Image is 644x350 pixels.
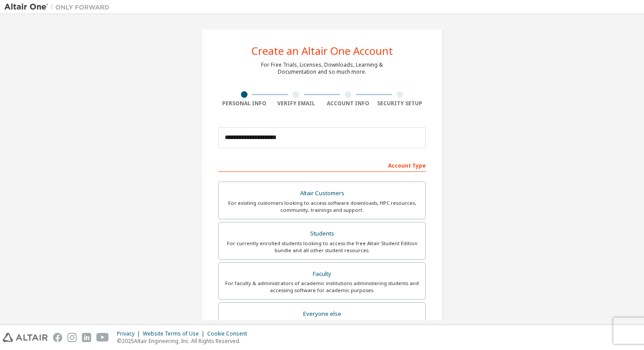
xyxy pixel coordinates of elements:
div: Account Type [218,158,426,172]
div: Account Info [322,100,374,107]
div: For existing customers looking to access software downloads, HPC resources, community, trainings ... [224,200,420,214]
div: Altair Customers [224,187,420,200]
img: altair_logo.svg [3,333,48,342]
div: Students [224,228,420,240]
img: instagram.svg [67,333,77,342]
div: Create an Altair One Account [251,46,393,56]
div: For Free Trials, Licenses, Downloads, Learning & Documentation and so much more. [261,61,383,75]
img: youtube.svg [96,333,109,342]
div: Everyone else [224,308,420,320]
div: Personal Info [218,100,270,107]
div: Faculty [224,268,420,280]
p: © 2025 Altair Engineering, Inc. All Rights Reserved. [117,337,252,345]
div: Cookie Consent [207,330,252,337]
div: Security Setup [374,100,426,107]
div: Website Terms of Use [143,330,207,337]
div: Privacy [117,330,143,337]
div: For currently enrolled students looking to access the free Altair Student Edition bundle and all ... [224,240,420,254]
img: linkedin.svg [82,333,91,342]
img: Altair One [4,3,114,11]
div: For faculty & administrators of academic institutions administering students and accessing softwa... [224,280,420,294]
div: Verify Email [270,100,322,107]
img: facebook.svg [53,333,62,342]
